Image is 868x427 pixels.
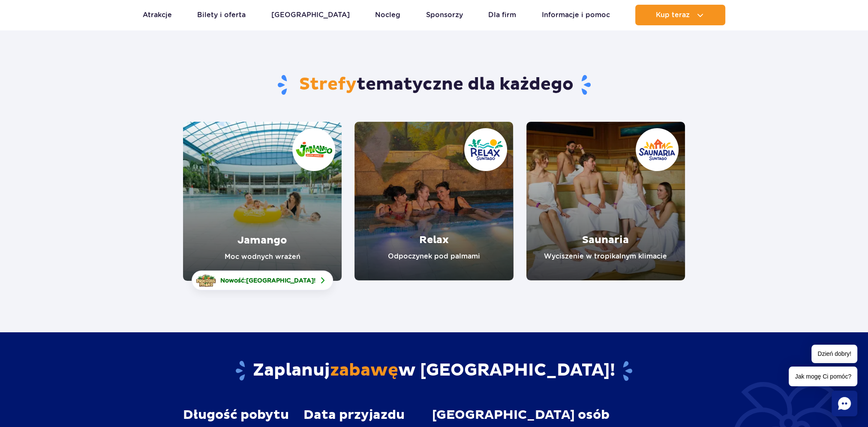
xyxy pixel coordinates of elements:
span: Dzień dobry! [811,345,857,363]
a: [GEOGRAPHIC_DATA] [271,5,350,25]
span: Kup teraz [656,11,690,19]
a: Nocleg [375,5,400,25]
span: Jak mogę Ci pomóc? [789,367,857,386]
span: Nowość: ! [220,276,315,285]
a: Jamango [183,122,342,281]
a: Relax [354,122,513,280]
a: Bilety i oferta [197,5,246,25]
a: Nowość:[GEOGRAPHIC_DATA]! [192,271,333,290]
a: Saunaria [526,122,685,280]
span: Strefy [299,74,357,95]
span: Długość pobytu [183,408,289,422]
h2: Zaplanuj w [GEOGRAPHIC_DATA]! [183,360,685,382]
span: [GEOGRAPHIC_DATA] [246,277,314,284]
a: Informacje i pomoc [542,5,610,25]
a: Atrakcje [143,5,172,25]
button: Kup teraz [635,5,725,25]
span: Data przyjazdu [303,408,405,422]
h1: tematyczne dla każdego [183,74,685,96]
div: Chat [832,391,857,416]
span: zabawę [330,360,398,381]
span: [GEOGRAPHIC_DATA] osób [432,408,610,422]
a: Dla firm [488,5,516,25]
a: Sponsorzy [426,5,463,25]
